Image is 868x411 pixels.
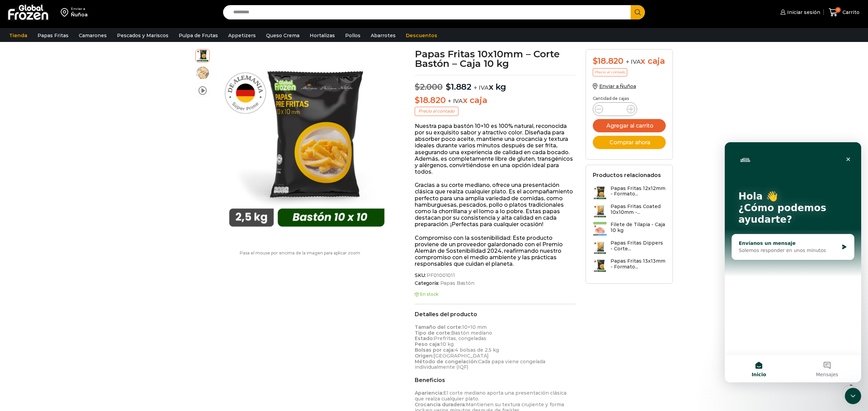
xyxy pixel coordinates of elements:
[835,7,841,13] span: 0
[631,5,645,19] button: Search button
[367,29,399,42] a: Abarrotes
[415,49,575,68] h1: Papas Fritas 10x10mm – Corte Bastón – Caja 10 kg
[306,29,338,42] a: Hortalizas
[593,204,666,218] a: Papas Fritas Coated 10x10mm -...
[779,5,820,19] a: Iniciar sesión
[415,273,575,278] span: SKU:
[593,83,636,89] a: Enviar a Ñuñoa
[626,58,641,65] span: + IVA
[415,235,575,267] p: Compromiso con la sostenibilidad: Este producto proviene de un proveedor galardonado con el Premi...
[593,240,666,255] a: Papas Fritas Dippers - Corte...
[71,11,88,18] div: Ñuñoa
[593,186,666,200] a: Papas Fritas 12x12mm - Formato...
[593,56,666,66] div: x caja
[114,29,172,42] a: Pescados y Mariscos
[415,401,466,408] strong: Crocancia duradera:
[415,75,575,92] p: x kg
[593,96,666,101] p: Cantidad de cajas
[446,82,471,92] bdi: 1.882
[415,390,443,396] strong: Apariencia:
[415,82,420,92] span: $
[196,48,209,62] span: 10×10
[402,29,441,42] a: Descuentos
[415,330,451,336] strong: Tipo de corte:
[415,377,575,383] h2: Beneficios
[415,95,445,105] bdi: 18.820
[415,311,575,318] h2: Detalles del producto
[439,280,474,286] a: Papas Bastón
[725,142,861,382] iframe: Intercom live chat
[610,258,666,270] h3: Papas Fritas 13x13mm - Formato...
[845,388,861,404] iframe: Intercom live chat
[415,292,575,297] p: En stock
[841,9,859,16] span: Carrito
[593,172,661,178] h2: Productos relacionados
[415,107,458,116] p: Precio al contado
[474,84,489,91] span: + IVA
[195,251,405,255] p: Pasa el mouse por encima de la imagen para aplicar zoom
[415,123,575,175] p: Nuestra papa bastón 10×10 es 100% natural, reconocida por su exquisito sabor y atractivo color. D...
[415,324,575,370] p: 10×10 mm Bastón mediano Prefritas, congeladas 10 kg 4 bolsas de 2.5 kg [GEOGRAPHIC_DATA] Cada pap...
[610,240,666,252] h3: Papas Fritas Dippers - Corte...
[599,83,636,89] span: Enviar a Ñuñoa
[263,29,303,42] a: Queso Crema
[225,29,259,42] a: Appetizers
[415,182,575,227] p: Gracias a su corte mediano, ofrece una presentación clásica que realza cualquier plato. Es el aco...
[71,6,88,11] div: Enviar a
[426,273,455,278] span: PF01001011
[175,29,221,42] a: Pulpa de Frutas
[827,4,861,20] a: 0 Carrito
[415,347,455,353] strong: Bolsas por caja:
[593,222,666,236] a: Filete de Tilapia - Caja 10 kg
[415,335,434,341] strong: Estado:
[61,6,71,18] img: address-field-icon.svg
[196,66,209,80] span: 10×10
[415,358,478,365] strong: Método de congelación:
[415,353,433,359] strong: Origen:
[593,56,623,66] bdi: 18.820
[34,29,72,42] a: Papas Fritas
[213,49,400,236] div: 1 / 3
[75,29,110,42] a: Camarones
[610,222,666,233] h3: Filete de Tilapia - Caja 10 kg
[593,56,598,66] span: $
[6,29,31,42] a: Tienda
[608,104,621,114] input: Product quantity
[593,68,627,76] p: Precio al contado
[415,95,420,105] span: $
[593,136,666,149] button: Comprar ahora
[610,204,666,215] h3: Papas Fritas Coated 10x10mm -...
[415,82,443,92] bdi: 2.000
[785,9,820,16] span: Iniciar sesión
[446,82,451,92] span: $
[593,119,666,132] button: Agregar al carrito
[342,29,364,42] a: Pollos
[213,49,400,236] img: 10x10
[415,96,575,105] p: x caja
[448,98,463,104] span: + IVA
[593,258,666,273] a: Papas Fritas 13x13mm - Formato...
[415,280,575,286] span: Categoría:
[415,341,441,347] strong: Peso caja:
[415,324,462,330] strong: Tamaño del corte:
[610,186,666,197] h3: Papas Fritas 12x12mm - Formato...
